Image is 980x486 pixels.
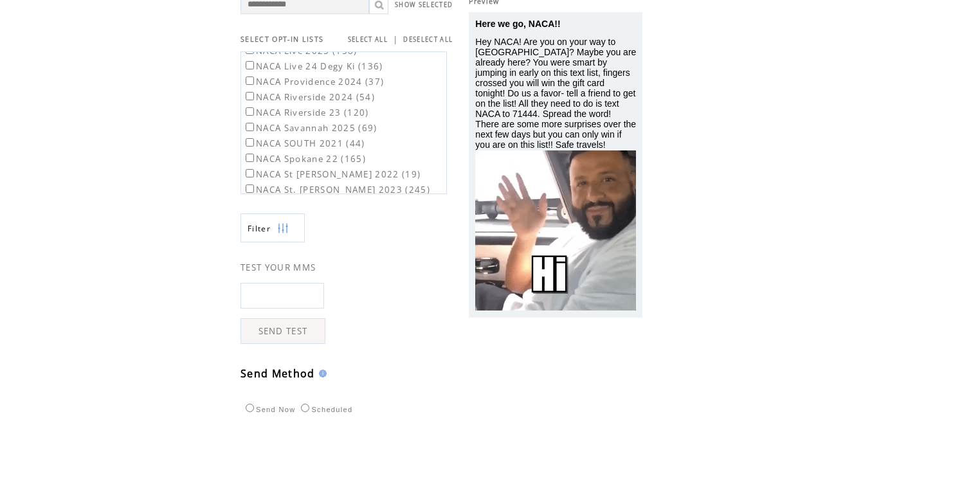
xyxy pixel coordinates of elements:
[246,92,254,100] input: NACA Riverside 2024 (54)
[246,61,254,69] input: NACA Live 24 Degy Ki (136)
[246,107,254,116] input: NACA Riverside 23 (120)
[242,406,295,413] label: Send Now
[243,76,384,87] label: NACA Providence 2024 (37)
[243,138,365,149] label: NACA SOUTH 2021 (44)
[395,1,453,9] a: SHOW SELECTED
[298,406,352,413] label: Scheduled
[243,184,430,195] label: NACA St. [PERSON_NAME] 2023 (245)
[246,184,254,193] input: NACA St. [PERSON_NAME] 2023 (245)
[240,366,315,381] span: Send Method
[243,60,383,72] label: NACA Live 24 Degy Ki (136)
[246,138,254,147] input: NACA SOUTH 2021 (44)
[246,123,254,131] input: NACA Savannah 2025 (69)
[243,107,369,118] label: NACA Riverside 23 (120)
[240,213,305,242] a: Filter
[243,122,377,134] label: NACA Savannah 2025 (69)
[301,404,309,412] input: Scheduled
[277,214,289,243] img: filters.png
[246,76,254,85] input: NACA Providence 2024 (37)
[240,318,325,344] a: SEND TEST
[248,223,271,234] span: Show filters
[246,169,254,177] input: NACA St [PERSON_NAME] 2022 (19)
[403,35,453,44] a: DESELECT ALL
[475,37,636,150] span: Hey NACA! Are you on your way to [GEOGRAPHIC_DATA]? Maybe you are already here? You were smart by...
[348,35,388,44] a: SELECT ALL
[393,33,398,45] span: |
[246,404,254,412] input: Send Now
[240,35,323,44] span: SELECT OPT-IN LISTS
[246,154,254,162] input: NACA Spokane 22 (165)
[243,168,421,180] label: NACA St [PERSON_NAME] 2022 (19)
[240,262,316,273] span: TEST YOUR MMS
[315,370,327,377] img: help.gif
[243,153,366,165] label: NACA Spokane 22 (165)
[243,91,375,103] label: NACA Riverside 2024 (54)
[475,19,560,29] span: Here we go, NACA!!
